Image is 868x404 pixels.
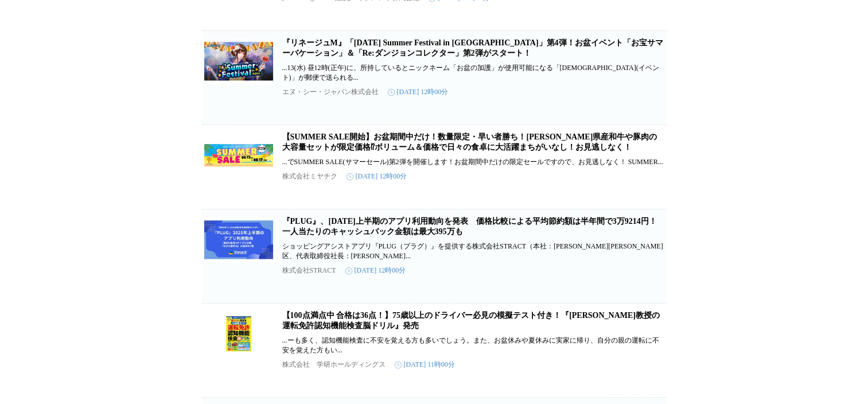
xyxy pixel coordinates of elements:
[347,172,407,181] time: [DATE] 12時00分
[282,336,664,355] p: ...ーも多く、認知機能検査に不安を覚える方も多いでしょう。また、お盆休みや夏休みに実家に帰り、自分の親の運転に不安を覚えた方もい...
[282,360,386,370] p: 株式会社 学研ホールディングス
[282,87,379,97] p: エヌ・シー・ジャパン株式会社
[282,63,664,83] p: ...13(水) 昼12時(正午)に、所持しているとニックネーム「お盆の加護」が使用可能になる「[DEMOGRAPHIC_DATA](イベント)」が郵便で送られる...
[204,132,273,178] img: 【SUMMER SALE開始】お盆期間中だけ！数量限定・早い者勝ち！宮崎県産和牛や豚肉の大容量セットが限定価格⁉ボリューム＆価格で日々の食卓に大活躍まちがいなし！お見逃しなく！
[388,87,449,97] time: [DATE] 12時00分
[282,266,336,275] p: 株式会社STRACT
[282,38,663,57] a: 『リネージュM』「[DATE] Summer Festival in [GEOGRAPHIC_DATA]」第4弾！お盆イベント「お宝サマーバケーション」＆「Re:ダンジョンコレクター」第2弾がス...
[395,360,455,370] time: [DATE] 11時00分
[204,310,273,356] img: 【100点満点中 合格は36点！】75歳以上のドライバー必見の模擬テスト付き！『川島隆太教授の運転免許認知機能検査脳ドリル』発売
[282,157,664,167] p: ...でSUMMER SALE(サマーセール)第2弾を開催します！お盆期間中だけの限定セールですので、お見逃しなく！ SUMMER...
[282,242,664,261] p: ショッピングアシストアプリ『PLUG（プラグ）』を提供する株式会社STRACT（本社：[PERSON_NAME][PERSON_NAME]区、代表取締役社長：[PERSON_NAME]...
[204,38,273,84] img: 『リネージュM』「2025 Summer Festival in Aden」第4弾！お盆イベント「お宝サマーバケーション」＆「Re:ダンジョンコレクター」第2弾がスタート！
[282,217,657,236] a: 『PLUG』、[DATE]上半期のアプリ利用動向を発表 価格比較による平均節約額は半年間で3万9214円！一人当たりのキャッシュバック金額は最大395万も
[345,266,406,275] time: [DATE] 12時00分
[282,311,660,330] a: 【100点満点中 合格は36点！】75歳以上のドライバー必見の模擬テスト付き！『[PERSON_NAME]教授の運転免許認知機能検査脳ドリル』発売
[282,133,657,151] a: 【SUMMER SALE開始】お盆期間中だけ！数量限定・早い者勝ち！[PERSON_NAME]県産和牛や豚肉の大容量セットが限定価格⁉ボリューム＆価格で日々の食卓に大活躍まちがいなし！お見逃しなく！
[282,172,337,181] p: 株式会社ミヤチク
[204,216,273,262] img: 『PLUG』、2025年上半期のアプリ利用動向を発表 価格比較による平均節約額は半年間で3万9214円！一人当たりのキャッシュバック金額は最大395万も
